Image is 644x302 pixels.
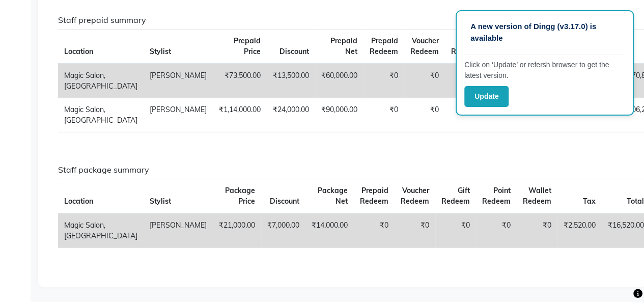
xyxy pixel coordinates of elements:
td: ₹0 [476,213,517,248]
span: Total [627,197,644,206]
td: ₹0 [363,64,404,98]
td: ₹0 [395,213,435,248]
span: Stylist [150,47,171,56]
h6: Staff package summary [58,165,622,175]
span: Prepaid Net [330,36,357,56]
td: ₹7,000.00 [261,213,305,248]
td: ₹0 [404,98,445,132]
span: Package Price [225,186,255,206]
p: Click on ‘Update’ or refersh browser to get the latest version. [464,60,625,81]
td: ₹0 [404,64,445,98]
td: ₹13,500.00 [267,64,315,98]
td: ₹1,14,000.00 [213,98,267,132]
h6: Staff prepaid summary [58,15,622,25]
td: [PERSON_NAME] [144,64,213,98]
span: Prepaid Redeem [360,186,388,206]
span: Discount [270,197,299,206]
span: Package Net [318,186,348,206]
td: ₹0 [517,213,557,248]
span: Discount [279,47,309,56]
span: Location [64,47,93,56]
td: ₹60,000.00 [315,64,363,98]
td: ₹0 [445,64,486,98]
td: ₹0 [445,98,486,132]
td: ₹0 [354,213,395,248]
td: Magic Salon, [GEOGRAPHIC_DATA] [58,64,144,98]
span: Wallet Redeem [523,186,551,206]
span: Point Redeem [482,186,511,206]
span: Voucher Redeem [410,36,439,56]
td: ₹0 [435,213,476,248]
td: ₹0 [363,98,404,132]
td: [PERSON_NAME] [144,213,213,248]
td: ₹14,000.00 [305,213,354,248]
td: Magic Salon, [GEOGRAPHIC_DATA] [58,98,144,132]
td: ₹73,500.00 [213,64,267,98]
td: ₹90,000.00 [315,98,363,132]
span: Prepaid Price [234,36,261,56]
span: Tax [583,197,596,206]
td: ₹2,520.00 [557,213,602,248]
td: ₹24,000.00 [267,98,315,132]
td: Magic Salon, [GEOGRAPHIC_DATA] [58,213,144,248]
span: Stylist [150,197,171,206]
p: A new version of Dingg (v3.17.0) is available [470,21,619,44]
span: Voucher Redeem [401,186,429,206]
td: ₹21,000.00 [213,213,261,248]
td: [PERSON_NAME] [144,98,213,132]
button: Update [464,86,509,107]
span: Location [64,197,93,206]
span: Prepaid Redeem [370,36,398,56]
